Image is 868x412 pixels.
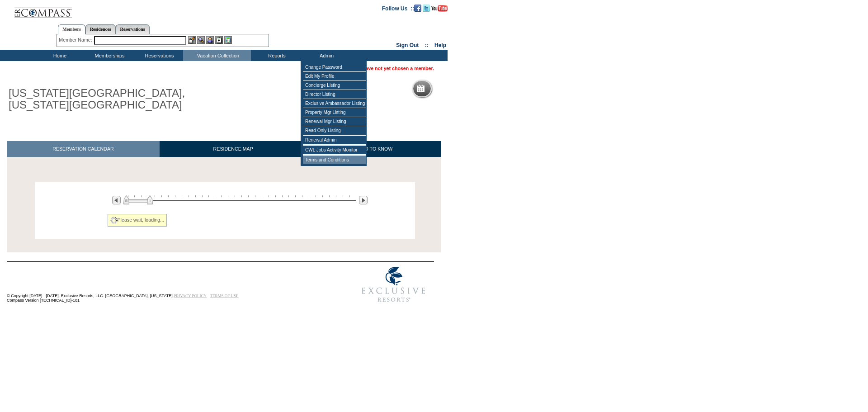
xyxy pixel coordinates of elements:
td: Vacation Collection [183,50,251,61]
a: Become our fan on Facebook [414,5,421,10]
img: View [197,36,205,44]
td: Home [34,50,84,61]
a: Reservations [116,24,150,34]
td: Reports [251,50,301,61]
img: Subscribe to our YouTube Channel [431,5,448,12]
span: :: [425,42,429,48]
img: Follow us on Twitter [423,5,430,12]
a: RESIDENCE MAP [160,141,307,157]
img: Previous [112,196,121,204]
img: Impersonate [206,36,214,44]
td: Renewal Mgr Listing [303,117,366,126]
div: Please wait, loading... [108,214,167,227]
td: Reservations [133,50,183,61]
td: Follow Us :: [382,5,414,12]
td: Change Password [303,63,366,72]
td: Admin [301,50,350,61]
a: Members [58,24,85,34]
td: Read Only Listing [303,126,366,135]
td: Memberships [84,50,133,61]
h5: Reservation Calendar [428,86,497,92]
a: Sign Out [396,42,419,48]
img: Become our fan on Facebook [414,5,421,12]
td: Renewal Admin [303,136,366,145]
img: b_edit.gif [188,36,196,44]
span: You have not yet chosen a member. [353,66,434,71]
h1: [US_STATE][GEOGRAPHIC_DATA], [US_STATE][GEOGRAPHIC_DATA] [7,85,209,113]
img: Reservations [215,36,223,44]
a: RESERVATION CALENDAR [7,141,160,157]
td: CWL Jobs Activity Monitor [303,146,366,155]
a: NEED TO KNOW [307,141,441,157]
a: TERMS OF USE [210,294,239,298]
td: Terms and Conditions [303,156,366,164]
td: Exclusive Ambassador Listing [303,99,366,108]
img: Exclusive Resorts [353,262,434,307]
img: Next [359,196,368,204]
a: Follow us on Twitter [423,5,430,10]
a: Residences [85,24,116,34]
td: Edit My Profile [303,72,366,81]
td: Concierge Listing [303,81,366,90]
td: Property Mgr Listing [303,108,366,117]
td: Director Listing [303,90,366,99]
a: Subscribe to our YouTube Channel [431,5,448,10]
img: b_calculator.gif [224,36,232,44]
a: PRIVACY POLICY [174,294,207,298]
img: spinner2.gif [110,217,118,224]
div: Member Name: [59,36,94,44]
td: © Copyright [DATE] - [DATE]. Exclusive Resorts, LLC. [GEOGRAPHIC_DATA], [US_STATE]. Compass Versi... [7,263,323,308]
a: Help [434,42,446,48]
